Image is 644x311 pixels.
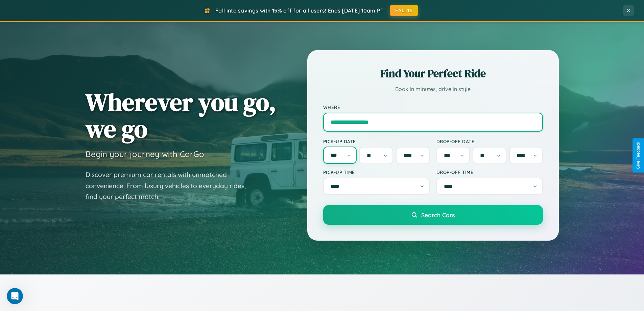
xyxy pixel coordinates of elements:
[323,66,543,81] h2: Find Your Perfect Ride
[636,142,641,169] div: Give Feedback
[323,138,430,144] label: Pick-up Date
[436,138,543,144] label: Drop-off Date
[86,89,276,142] h1: Wherever you go, we go
[7,288,23,304] iframe: Intercom live chat
[323,84,543,94] p: Book in minutes, drive in style
[215,7,385,14] span: Fall into savings with 15% off for all users! Ends [DATE] 10am PT.
[86,169,255,202] p: Discover premium car rentals with unmatched convenience. From luxury vehicles to everyday rides, ...
[436,169,543,175] label: Drop-off Time
[421,211,455,219] span: Search Cars
[323,104,543,110] label: Where
[390,5,418,16] button: FALL15
[86,149,204,159] h3: Begin your journey with CarGo
[323,205,543,225] button: Search Cars
[323,169,430,175] label: Pick-up Time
